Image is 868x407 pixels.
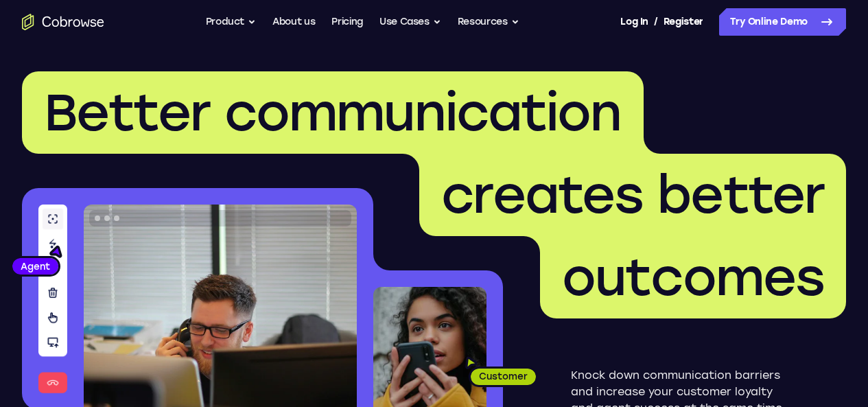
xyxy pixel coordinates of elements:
span: creates better [441,164,824,226]
a: Try Online Demo [719,8,846,36]
span: / [654,14,658,30]
span: outcomes [562,246,824,308]
button: Product [206,8,257,36]
a: About us [272,8,315,36]
a: Go to the home page [22,14,104,30]
button: Resources [458,8,519,36]
a: Log In [620,8,648,36]
button: Use Cases [379,8,441,36]
a: Pricing [331,8,363,36]
span: Better communication [44,82,622,143]
a: Register [664,8,703,36]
